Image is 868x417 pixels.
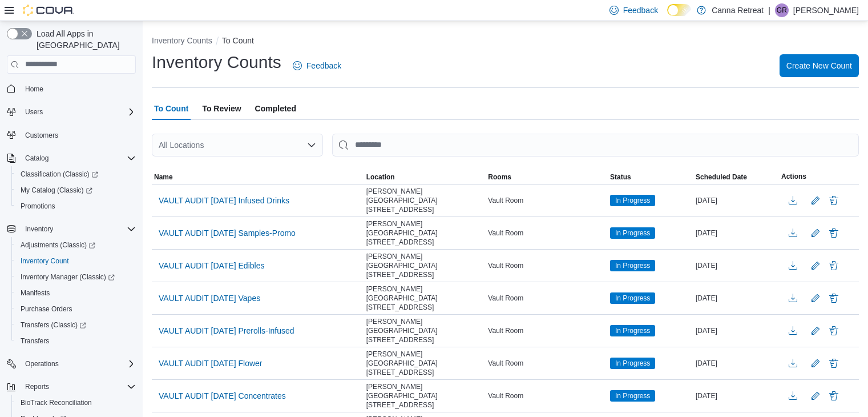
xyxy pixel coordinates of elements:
[21,320,86,330] span: Transfers (Classic)
[16,396,136,410] span: BioTrack Reconciliation
[21,105,47,119] button: Users
[25,85,43,94] span: Home
[16,167,136,181] span: Classification (Classic)
[32,28,136,51] span: Load All Apps in [GEOGRAPHIC_DATA]
[222,36,254,45] button: To Count
[16,199,60,213] a: Promotions
[366,173,395,182] span: Location
[827,291,841,305] button: Delete
[21,105,136,119] span: Users
[693,170,779,184] button: Scheduled Date
[827,259,841,272] button: Delete
[809,192,822,209] button: Edit count details
[16,270,119,284] a: Inventory Manager (Classic)
[712,3,764,17] p: Canna Retreat
[21,151,53,165] button: Catalog
[16,318,136,332] span: Transfers (Classic)
[255,97,296,120] span: Completed
[11,182,140,198] a: My Catalog (Classic)
[16,334,136,348] span: Transfers
[11,317,140,333] a: Transfers (Classic)
[21,357,63,371] button: Operations
[21,380,54,394] button: Reports
[154,173,173,182] span: Name
[21,170,98,179] span: Classification (Classic)
[610,390,655,402] span: In Progress
[332,134,859,157] input: This is a search bar. After typing your query, hit enter to filter the results lower in the page.
[486,170,608,184] button: Rooms
[25,359,59,368] span: Operations
[21,256,69,266] span: Inventory Count
[366,350,484,377] span: [PERSON_NAME][GEOGRAPHIC_DATA][STREET_ADDRESS]
[154,322,299,339] button: VAULT AUDIT [DATE] Prerolls-Infused
[2,221,140,237] button: Inventory
[693,226,779,240] div: [DATE]
[159,292,260,304] span: VAULT AUDIT [DATE] Vapes
[693,356,779,370] div: [DATE]
[2,104,140,120] button: Users
[159,358,263,369] span: VAULT AUDIT [DATE] Flower
[615,293,650,303] span: In Progress
[610,260,655,271] span: In Progress
[306,60,341,71] span: Feedback
[11,166,140,182] a: Classification (Classic)
[16,167,103,181] a: Classification (Classic)
[667,4,691,16] input: Dark Mode
[159,390,286,402] span: VAULT AUDIT [DATE] Concentrates
[486,389,608,403] div: Vault Room
[152,35,859,49] nav: An example of EuiBreadcrumbs
[486,324,608,338] div: Vault Room
[610,195,655,206] span: In Progress
[827,194,841,207] button: Delete
[827,226,841,240] button: Delete
[154,224,300,242] button: VAULT AUDIT [DATE] Samples-Promo
[21,304,72,314] span: Purchase Orders
[154,387,290,404] button: VAULT AUDIT [DATE] Concentrates
[615,260,650,271] span: In Progress
[159,195,289,206] span: VAULT AUDIT [DATE] Infused Drinks
[366,187,484,214] span: [PERSON_NAME][GEOGRAPHIC_DATA][STREET_ADDRESS]
[809,387,822,404] button: Edit count details
[486,291,608,305] div: Vault Room
[21,186,92,195] span: My Catalog (Classic)
[608,170,693,184] button: Status
[11,269,140,285] a: Inventory Manager (Classic)
[780,54,859,77] button: Create New Count
[610,358,655,369] span: In Progress
[809,355,822,372] button: Edit count details
[2,81,140,97] button: Home
[154,355,267,372] button: VAULT AUDIT [DATE] Flower
[366,252,484,279] span: [PERSON_NAME][GEOGRAPHIC_DATA][STREET_ADDRESS]
[2,150,140,166] button: Catalog
[152,36,212,45] button: Inventory Counts
[615,358,650,368] span: In Progress
[21,128,136,142] span: Customers
[288,54,346,77] a: Feedback
[16,286,54,300] a: Manifests
[21,240,95,250] span: Adjustments (Classic)
[21,272,115,282] span: Inventory Manager (Classic)
[615,391,650,401] span: In Progress
[159,227,296,239] span: VAULT AUDIT [DATE] Samples-Promo
[809,257,822,274] button: Edit count details
[809,290,822,307] button: Edit count details
[809,322,822,339] button: Edit count details
[693,389,779,403] div: [DATE]
[23,5,74,16] img: Cova
[154,192,294,209] button: VAULT AUDIT [DATE] Infused Drinks
[21,222,58,236] button: Inventory
[610,173,631,182] span: Status
[152,51,281,74] h1: Inventory Counts
[152,170,364,184] button: Name
[21,129,63,142] a: Customers
[777,3,787,17] span: GR
[11,333,140,349] button: Transfers
[2,356,140,372] button: Operations
[21,222,136,236] span: Inventory
[16,270,136,284] span: Inventory Manager (Classic)
[693,259,779,272] div: [DATE]
[11,395,140,411] button: BioTrack Reconciliation
[623,5,658,16] span: Feedback
[16,334,54,348] a: Transfers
